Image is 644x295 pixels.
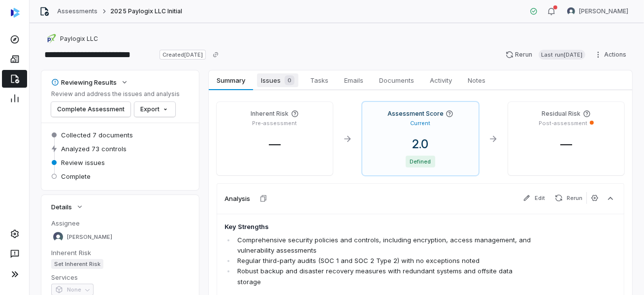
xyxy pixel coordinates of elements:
[51,259,103,269] span: Set Inherent Risk
[51,202,72,211] span: Details
[61,158,105,167] span: Review issues
[235,256,538,266] li: Regular third-party audits (SOC 1 and SOC 2 Type 2) with no exceptions noted
[519,192,549,204] button: Edit
[48,73,131,91] button: Reviewing Results
[67,233,112,241] span: [PERSON_NAME]
[306,74,332,87] span: Tasks
[11,8,20,18] img: svg%3e
[567,7,575,15] img: Anita Ritter avatar
[57,7,97,15] a: Assessments
[51,90,180,98] p: Review and address the issues and analysis
[551,192,586,204] button: Rerun
[464,74,489,87] span: Notes
[285,75,294,85] span: 0
[426,74,456,87] span: Activity
[51,219,189,228] dt: Assignee
[43,30,101,48] button: https://paylogix.com/Paylogix LLC
[552,137,580,151] span: —
[53,232,63,242] img: Anita Ritter avatar
[61,144,127,153] span: Analyzed 73 controls
[60,35,98,43] span: Paylogix LLC
[542,110,581,118] h4: Residual Risk
[539,50,585,60] span: Last run [DATE]
[251,110,289,118] h4: Inherent Risk
[406,156,435,167] span: Defined
[225,194,250,203] h3: Analysis
[225,222,538,232] h4: Key Strengths
[160,50,206,60] span: Created [DATE]
[51,248,189,257] dt: Inherent Risk
[539,120,588,127] p: Post-assessment
[134,102,175,117] button: Export
[579,7,628,15] span: [PERSON_NAME]
[591,47,632,62] button: Actions
[387,110,444,118] h4: Assessment Score
[261,137,289,151] span: —
[61,172,91,181] span: Complete
[235,266,538,287] li: Robust backup and disaster recovery measures with redundant systems and offsite data storage
[340,74,367,87] span: Emails
[500,47,591,62] button: RerunLast run[DATE]
[207,46,225,64] button: Copy link
[257,73,298,87] span: Issues
[110,7,182,15] span: 2025 Paylogix LLC Initial
[561,4,634,19] button: Anita Ritter avatar[PERSON_NAME]
[253,120,297,127] p: Pre-assessment
[51,78,117,87] div: Reviewing Results
[375,74,418,87] span: Documents
[48,198,87,216] button: Details
[235,235,538,256] li: Comprehensive security policies and controls, including encryption, access management, and vulner...
[213,74,249,87] span: Summary
[61,131,133,139] span: Collected 7 documents
[51,102,130,117] button: Complete Assessment
[51,273,189,282] dt: Services
[405,137,437,151] span: 2.0
[411,120,431,127] p: Current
